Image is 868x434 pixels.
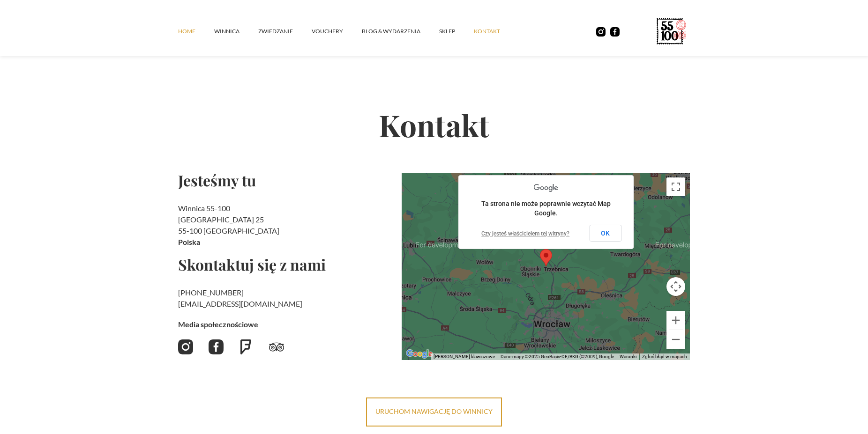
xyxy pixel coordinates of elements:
a: SKLEP [439,17,474,45]
strong: Media społecznościowe [178,320,258,329]
button: Powiększ [666,311,685,330]
a: Zgłoś błąd w mapach [642,354,687,359]
a: Czy jesteś właścicielem tej witryny? [481,230,569,237]
img: Google [404,348,435,360]
h2: Kontakt [178,77,690,173]
span: Dane mapy ©2025 GeoBasis-DE/BKG (©2009), Google [501,354,614,359]
a: vouchery [312,17,362,45]
a: [EMAIL_ADDRESS][DOMAIN_NAME] [178,299,302,308]
button: Sterowanie kamerą na mapie [666,277,685,296]
span: Ta strona nie może poprawnie wczytać Map Google. [481,200,611,217]
a: ZWIEDZANIE [258,17,312,45]
a: Warunki (otwiera się w nowej karcie) [620,354,636,359]
a: uruchom nawigację do winnicy [366,397,502,427]
strong: Polska [178,237,200,246]
button: Skróty klawiszowe [434,353,495,360]
a: winnica [214,17,258,45]
a: Pokaż ten obszar w Mapach Google (otwiera się w nowym oknie) [404,348,435,360]
div: Map pin [540,249,552,266]
h2: ‍ [178,287,394,309]
a: Home [178,17,214,45]
h2: Winnica 55-100 [GEOGRAPHIC_DATA] 25 55-100 [GEOGRAPHIC_DATA] [178,203,394,248]
h2: Skontaktuj się z nami [178,257,394,272]
a: Blog & Wydarzenia [362,17,439,45]
a: kontakt [474,17,519,45]
h2: Jesteśmy tu [178,173,394,188]
a: [PHONE_NUMBER] [178,288,244,297]
button: Pomniejsz [666,330,685,349]
button: OK [589,225,621,242]
button: Włącz widok pełnoekranowy [666,177,685,196]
